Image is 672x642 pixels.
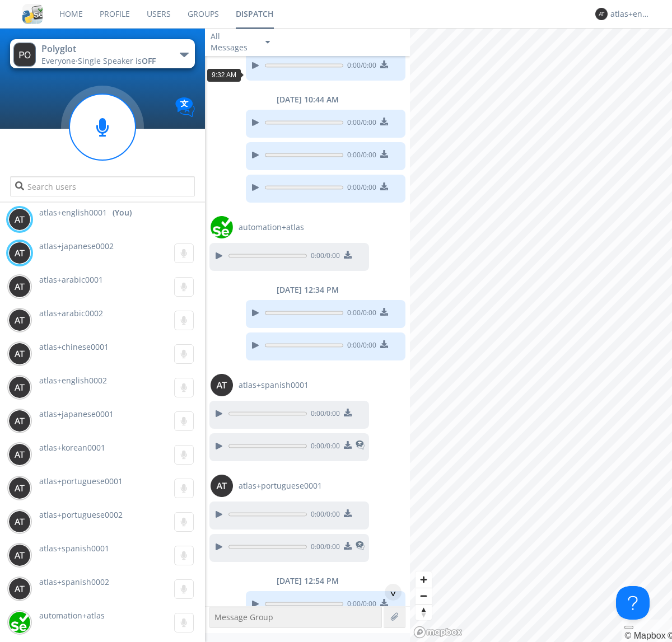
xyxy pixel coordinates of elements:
[39,509,123,520] span: atlas+portuguese0002
[39,409,114,419] span: atlas+japanese0001
[8,443,31,466] img: 373638.png
[307,251,340,263] span: 0:00 / 0:00
[39,442,105,453] span: atlas+korean0001
[624,626,633,629] button: Toggle attribution
[13,43,36,67] img: 373638.png
[344,251,352,259] img: download media button
[41,43,167,55] div: Polyglot
[624,631,665,640] a: Mapbox
[205,94,410,105] div: [DATE] 10:44 AM
[344,441,352,449] img: download media button
[380,308,388,316] img: download media button
[380,182,388,190] img: download media button
[344,509,352,517] img: download media button
[413,626,463,639] a: Mapbox logo
[239,222,304,233] span: automation+atlas
[343,182,376,195] span: 0:00 / 0:00
[39,341,109,352] span: atlas+chinese0001
[39,207,107,218] span: atlas+english0001
[8,510,31,533] img: 373638.png
[416,604,432,620] button: Reset bearing to north
[8,611,31,634] img: d2d01cd9b4174d08988066c6d424eccd
[39,308,103,318] span: atlas+arabic0002
[416,588,432,604] button: Zoom out
[211,216,233,238] img: d2d01cd9b4174d08988066c6d424eccd
[344,409,352,416] img: download media button
[239,480,322,491] span: atlas+portuguese0001
[8,376,31,399] img: 373638.png
[356,540,365,554] span: This is a translated message
[39,375,107,386] span: atlas+english0002
[343,60,376,73] span: 0:00 / 0:00
[616,586,650,620] iframe: Toggle Customer Support
[356,439,365,453] span: This is a translated message
[595,8,608,20] img: 373638.png
[39,274,103,285] span: atlas+arabic0001
[8,410,31,432] img: 373638.png
[175,97,195,117] img: Translation enabled
[343,118,376,130] span: 0:00 / 0:00
[39,577,109,587] span: atlas+spanish0002
[380,118,388,125] img: download media button
[343,150,376,162] span: 0:00 / 0:00
[8,309,31,331] img: 373638.png
[39,241,114,251] span: atlas+japanese0002
[380,340,388,348] img: download media button
[10,39,194,68] button: PolyglotEveryone·Single Speaker isOFF
[8,208,31,231] img: 373638.png
[610,8,652,20] div: atlas+english0001
[212,71,236,79] span: 9:32 AM
[343,599,376,611] span: 0:00 / 0:00
[8,578,31,600] img: 373638.png
[385,584,402,601] div: ^
[22,4,43,24] img: cddb5a64eb264b2086981ab96f4c1ba7
[10,176,194,196] input: Search users
[380,60,388,68] img: download media button
[205,575,410,587] div: [DATE] 12:54 PM
[416,571,432,588] button: Zoom in
[211,475,233,497] img: 373638.png
[211,374,233,396] img: 373638.png
[205,284,410,296] div: [DATE] 12:34 PM
[416,604,432,620] span: Reset bearing to north
[344,542,352,550] img: download media button
[356,541,365,550] img: translated-message
[39,476,123,486] span: atlas+portuguese0001
[307,542,340,554] span: 0:00 / 0:00
[8,242,31,264] img: 373638.png
[307,409,340,421] span: 0:00 / 0:00
[8,343,31,365] img: 373638.png
[343,340,376,353] span: 0:00 / 0:00
[265,41,270,44] img: caret-down-sm.svg
[380,150,388,158] img: download media button
[39,610,105,621] span: automation+atlas
[343,308,376,320] span: 0:00 / 0:00
[78,55,156,66] span: Single Speaker is
[8,477,31,499] img: 373638.png
[239,379,309,391] span: atlas+spanish0001
[41,55,167,67] div: Everyone ·
[39,543,109,554] span: atlas+spanish0001
[113,207,132,218] div: (You)
[307,509,340,522] span: 0:00 / 0:00
[356,441,365,449] img: translated-message
[8,275,31,298] img: 373638.png
[211,31,255,53] div: All Messages
[142,55,156,66] span: OFF
[8,544,31,566] img: 373638.png
[307,441,340,453] span: 0:00 / 0:00
[380,599,388,607] img: download media button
